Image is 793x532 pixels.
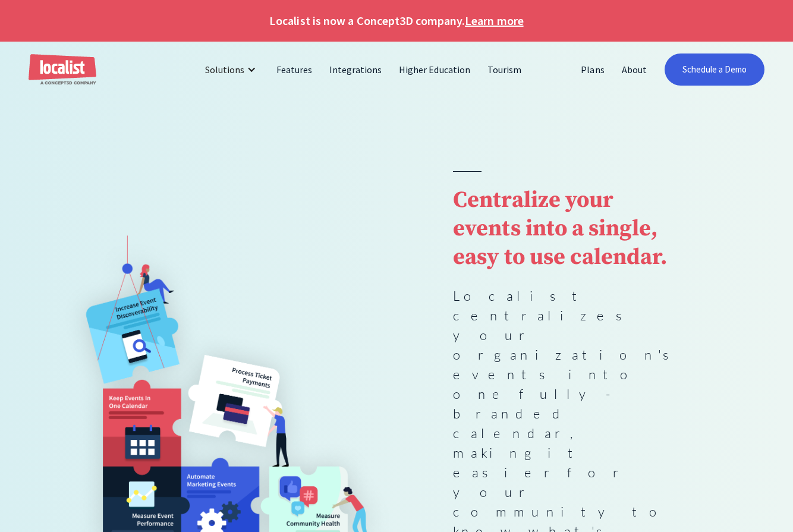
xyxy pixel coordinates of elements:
[268,55,321,84] a: Features
[665,53,765,86] a: Schedule a Demo
[479,55,530,84] a: Tourism
[321,55,391,84] a: Integrations
[453,186,667,272] strong: Centralize your events into a single, easy to use calendar.
[465,12,523,30] a: Learn more
[205,62,244,77] div: Solutions
[196,55,268,84] div: Solutions
[613,55,656,84] a: About
[572,55,613,84] a: Plans
[29,54,96,86] a: home
[391,55,479,84] a: Higher Education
